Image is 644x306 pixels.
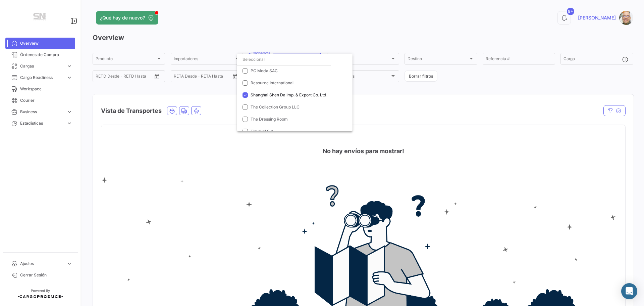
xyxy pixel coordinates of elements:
span: The Collection Group LLC [251,104,300,110]
span: The Dressing Room [251,117,288,122]
span: Timekol S.A. [251,129,274,134]
span: Resource International [251,80,293,85]
div: Abrir Intercom Messenger [621,283,637,299]
span: PC Moda SAC [251,68,278,73]
input: dropdown search [237,53,331,65]
span: Shanghai Shen Da Imp. & Export Co. Ltd. [251,92,327,97]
